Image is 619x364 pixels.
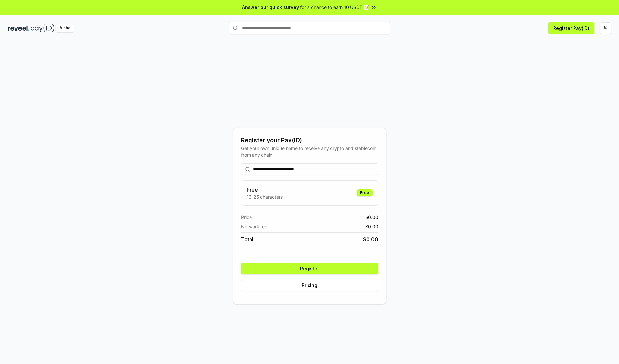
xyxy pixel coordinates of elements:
[241,223,267,230] span: Network fee
[365,223,378,230] span: $ 0.00
[365,214,378,221] span: $ 0.00
[247,193,283,200] p: 13-25 characters
[56,24,74,32] div: Alpha
[241,145,378,158] div: Get your own unique name to receive any crypto and stablecoin, from any chain
[8,24,29,32] img: reveel_dark
[241,214,252,221] span: Price
[241,235,253,243] span: Total
[363,235,378,243] span: $ 0.00
[357,189,373,196] div: Free
[241,263,378,274] button: Register
[31,24,54,32] img: pay_id
[241,136,378,145] div: Register your Pay(ID)
[241,280,378,291] button: Pricing
[247,186,283,193] h3: Free
[242,4,299,11] span: Answer our quick survey
[300,4,369,11] span: for a chance to earn 10 USDT 📝
[548,22,594,34] button: Register Pay(ID)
